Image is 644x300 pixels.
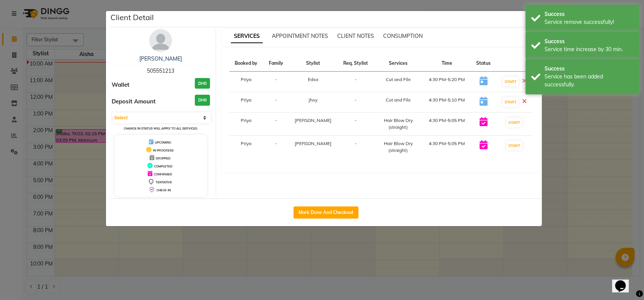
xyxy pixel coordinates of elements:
span: COMPLETED [154,164,172,168]
td: Priya [229,112,264,136]
div: Success [545,10,634,18]
iframe: chat widget [612,270,636,292]
td: 4:30 PM-5:05 PM [423,136,471,159]
div: Hair Blow Dry (straight) [379,117,418,131]
th: Req. Stylist [338,55,374,72]
th: Services [374,55,423,72]
td: 4:30 PM-5:05 PM [423,112,471,136]
a: [PERSON_NAME] [139,55,182,62]
button: Mark Done And Checkout [294,206,358,219]
div: Cut and File [379,76,418,83]
td: - [338,136,374,159]
td: 4:30 PM-5:10 PM [423,92,471,112]
span: CHECK-IN [156,188,171,192]
span: CLIENT NOTES [337,33,374,39]
td: 4:30 PM-5:20 PM [423,72,471,92]
button: START [507,118,522,127]
span: SERVICES [231,30,263,43]
button: START [503,97,518,107]
span: jhoy [309,97,317,103]
span: Deposit Amount [112,97,156,106]
div: Success [545,37,634,45]
th: Family [263,55,288,72]
td: Priya [229,136,264,159]
span: TENTATIVE [156,180,172,184]
span: IN PROGRESS [153,148,174,152]
h3: DH0 [195,78,210,89]
div: Cut and File [379,97,418,103]
div: Service remove successfully! [545,18,634,26]
td: - [338,112,374,136]
span: CONSUMPTION [383,33,423,39]
span: Edsa [308,77,318,82]
img: avatar [149,29,172,52]
td: - [263,136,288,159]
span: APPOINTMENT NOTES [272,33,328,39]
td: - [263,72,288,92]
td: Priya [229,72,264,92]
span: [PERSON_NAME] [295,141,331,146]
button: START [507,141,522,150]
div: Service time increase by 30 min. [545,45,634,53]
th: Time [423,55,471,72]
div: Success [545,65,634,73]
h3: DH0 [195,95,210,106]
span: 505551213 [147,67,174,74]
td: - [263,112,288,136]
h5: Client Detail [110,12,154,23]
button: START [503,77,518,86]
td: - [338,92,374,112]
div: Hair Blow Dry (straight) [379,140,418,154]
span: Wallet [112,81,129,89]
span: [PERSON_NAME] [295,117,331,123]
td: - [338,72,374,92]
td: Priya [229,92,264,112]
small: Change in status will apply to all services. [124,127,198,130]
span: UPCOMING [155,141,171,144]
th: Stylist [289,55,338,72]
span: DROPPED [156,156,170,160]
div: Service has been added successfully. [545,73,634,89]
th: Booked by [229,55,264,72]
td: - [263,92,288,112]
th: Status [471,55,496,72]
span: CONFIRMED [154,172,172,176]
